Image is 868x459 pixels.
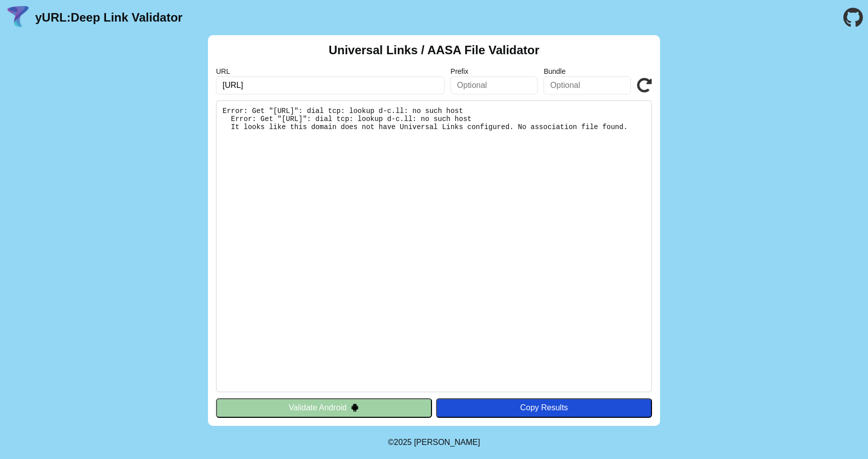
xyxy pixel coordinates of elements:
label: Prefix [451,67,538,75]
img: droidIcon.svg [351,403,359,412]
span: 2025 [394,438,412,446]
a: yURL:Deep Link Validator [35,11,182,25]
input: Optional [544,76,631,94]
img: yURL Logo [5,5,31,31]
div: Copy Results [441,403,647,412]
button: Copy Results [436,398,652,417]
pre: Error: Get "[URL]": dial tcp: lookup d-c.ll: no such host Error: Get "[URL]": dial tcp: lookup d-... [216,100,652,392]
input: Optional [451,76,538,94]
a: Michael Ibragimchayev's Personal Site [414,438,480,446]
h2: Universal Links / AASA File Validator [329,43,539,57]
button: Validate Android [216,398,432,417]
footer: © [388,426,480,459]
label: Bundle [544,67,631,75]
input: Required [216,76,445,94]
label: URL [216,67,445,75]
